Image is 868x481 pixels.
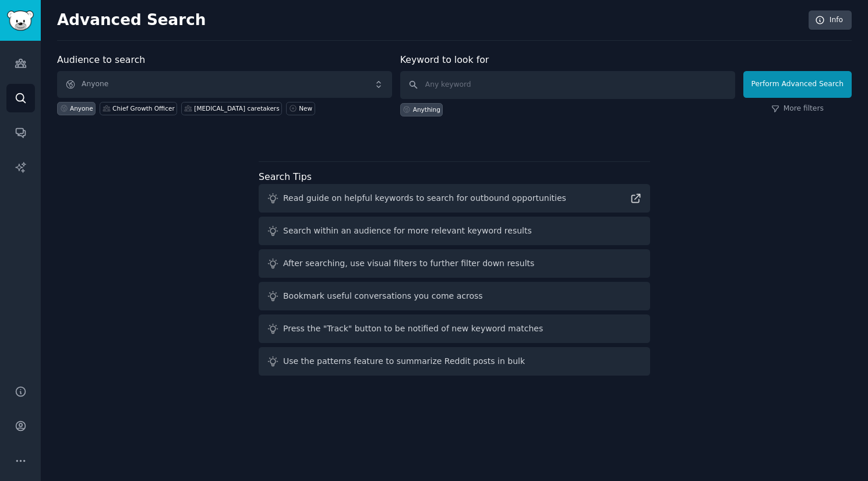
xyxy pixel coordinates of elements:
h2: Advanced Search [57,11,802,30]
a: Info [809,10,852,30]
button: Perform Advanced Search [743,71,852,98]
div: Press the "Track" button to be notified of new keyword matches [283,323,543,335]
div: Bookmark useful conversations you come across [283,290,483,302]
label: Audience to search [57,54,145,65]
div: Anything [413,105,440,114]
div: After searching, use visual filters to further filter down results [283,257,534,270]
div: Search within an audience for more relevant keyword results [283,225,532,237]
a: More filters [771,104,824,114]
div: Read guide on helpful keywords to search for outbound opportunities [283,192,566,204]
input: Any keyword [400,71,735,99]
a: New [286,102,315,115]
div: Use the patterns feature to summarize Reddit posts in bulk [283,355,525,367]
img: GummySearch logo [7,10,34,31]
div: Chief Growth Officer [112,104,175,112]
label: Keyword to look for [400,54,489,65]
div: New [299,104,312,112]
div: [MEDICAL_DATA] caretakers [194,104,279,112]
div: Anyone [70,104,93,112]
button: Anyone [57,71,392,98]
label: Search Tips [259,171,312,182]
